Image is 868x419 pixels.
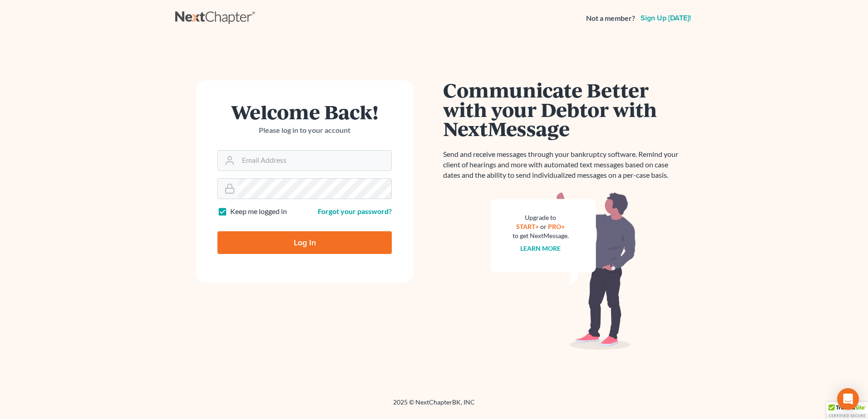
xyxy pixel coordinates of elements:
[217,102,392,122] h1: Welcome Back!
[513,231,569,240] div: to get NextMessage.
[517,223,539,230] a: START+
[837,388,859,410] div: Open Intercom Messenger
[521,244,561,252] a: Learn more
[175,398,693,414] div: 2025 © NextChapterBK, INC
[548,223,565,230] a: PRO+
[541,223,547,230] span: or
[238,151,391,171] input: Email Address
[318,207,392,215] a: Forgot your password?
[230,206,287,217] label: Keep me logged in
[586,13,635,24] strong: Not a member?
[513,213,569,222] div: Upgrade to
[443,149,684,180] p: Send and receive messages through your bankruptcy software. Remind your client of hearings and mo...
[217,125,392,136] p: Please log in to your account
[217,231,392,254] input: Log In
[443,80,684,138] h1: Communicate Better with your Debtor with NextMessage
[826,402,868,419] div: TrustedSite Certified
[639,15,693,22] a: Sign up [DATE]!
[491,191,636,350] img: nextmessage_bg-59042aed3d76b12b5cd301f8e5b87938c9018125f34e5fa2b7a6b67550977c72.svg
